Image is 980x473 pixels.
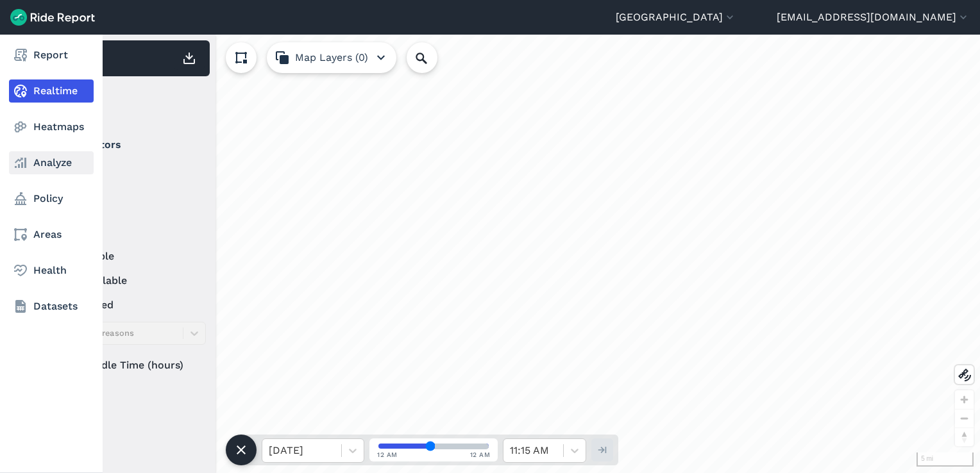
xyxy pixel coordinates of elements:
[52,249,206,264] label: available
[9,79,94,103] a: Realtime
[41,35,980,473] div: loading
[616,10,736,25] button: [GEOGRAPHIC_DATA]
[52,354,206,377] div: Idle Time (hours)
[52,273,206,288] label: unavailable
[9,187,94,210] a: Policy
[9,259,94,282] a: Health
[47,82,210,122] div: Filter
[9,44,94,67] a: Report
[9,223,94,246] a: Areas
[777,10,970,25] button: [EMAIL_ADDRESS][DOMAIN_NAME]
[52,163,206,178] label: Bird
[377,450,398,460] span: 12 AM
[267,42,396,73] button: Map Layers (0)
[52,297,206,313] label: reserved
[9,151,94,174] a: Analyze
[407,42,458,73] input: Search Location or Vehicles
[470,450,491,460] span: 12 AM
[9,295,94,318] a: Datasets
[52,213,204,249] summary: Status
[52,127,204,163] summary: Operators
[10,9,95,26] img: Ride Report
[52,187,206,203] label: Veo
[9,115,94,138] a: Heatmaps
